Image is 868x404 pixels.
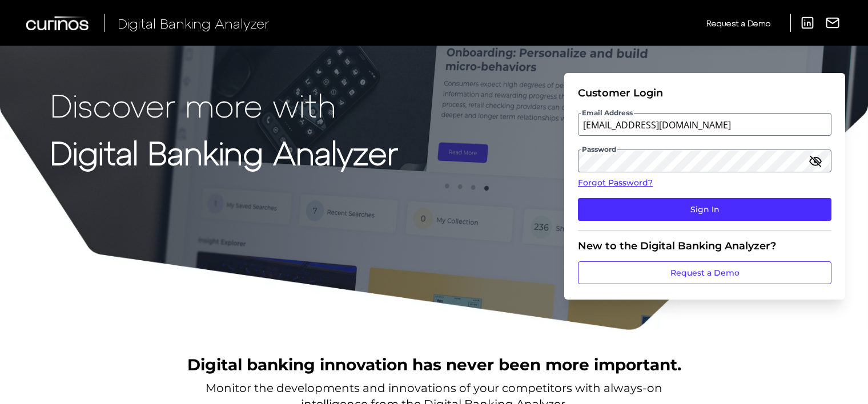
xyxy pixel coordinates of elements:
a: Request a Demo [706,14,770,33]
strong: Digital Banking Analyzer [50,133,398,171]
span: Request a Demo [706,18,770,28]
span: Digital Banking Analyzer [118,15,270,31]
span: Password [581,145,617,154]
span: Email Address [581,108,634,118]
button: Sign In [578,198,831,221]
p: Discover more with [50,87,398,123]
a: Request a Demo [578,261,831,284]
div: New to the Digital Banking Analyzer? [578,240,831,252]
a: Forgot Password? [578,177,831,189]
h2: Digital banking innovation has never been more important. [187,354,681,375]
img: Curinos [26,16,90,30]
div: Customer Login [578,87,831,99]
